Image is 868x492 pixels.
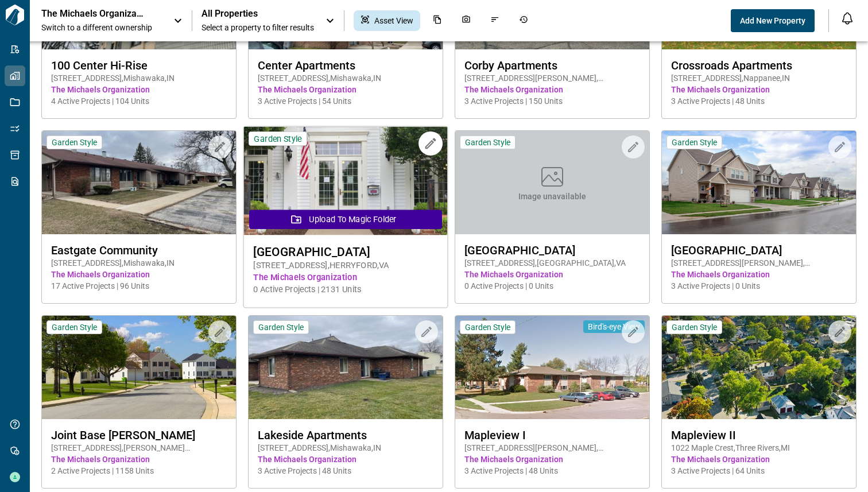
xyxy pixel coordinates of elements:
span: [GEOGRAPHIC_DATA] [671,243,847,257]
span: Garden Style [672,137,717,148]
span: 4 Active Projects | 104 Units [51,95,227,107]
span: [STREET_ADDRESS] , Mishawaka , IN [258,442,433,454]
div: Job History [512,10,535,31]
span: Garden Style [465,137,510,148]
span: Joint Base [PERSON_NAME] [51,428,227,442]
span: [GEOGRAPHIC_DATA] [253,245,437,259]
span: 17 Active Projects | 96 Units [51,280,227,292]
span: 0 Active Projects | 2131 Units [253,284,437,296]
img: property-asset [42,131,236,234]
span: Eastgate Community [51,243,227,257]
span: [STREET_ADDRESS] , Mishawaka , IN [51,257,227,269]
span: The Michaels Organization [51,454,227,465]
span: 3 Active Projects | 54 Units [258,95,433,107]
div: Issues & Info [483,10,506,31]
span: Garden Style [254,133,301,144]
span: [STREET_ADDRESS] , Nappanee , IN [671,72,847,84]
span: [STREET_ADDRESS] , Mishawaka , IN [258,72,433,84]
span: The Michaels Organization [51,269,227,280]
span: Switch to a different ownership [41,22,162,33]
span: [STREET_ADDRESS] , [GEOGRAPHIC_DATA] , VA [464,257,640,269]
span: All Properties [201,8,314,20]
div: Documents [426,10,449,31]
button: Add New Property [731,9,815,32]
span: 2 Active Projects | 1158 Units [51,465,227,476]
img: property-asset [662,316,856,419]
span: Asset View [374,15,413,26]
span: Bird's-eye View [588,321,640,332]
span: 3 Active Projects | 48 Units [671,95,847,107]
span: The Michaels Organization [464,84,640,95]
img: property-asset [244,127,448,235]
img: property-asset [249,316,443,419]
span: [STREET_ADDRESS][PERSON_NAME] , [GEOGRAPHIC_DATA] , KS [671,257,847,269]
span: The Michaels Organization [671,454,847,465]
span: The Michaels Organization [464,269,640,280]
span: 0 Active Projects | 0 Units [464,280,640,292]
span: The Michaels Organization [51,84,227,95]
span: 3 Active Projects | 64 Units [671,465,847,476]
span: Lakeside Apartments [258,428,433,442]
div: Asset View [354,10,420,31]
span: 3 Active Projects | 0 Units [671,280,847,292]
span: Mapleview I [464,428,640,442]
span: Select a property to filter results [201,22,314,33]
span: [STREET_ADDRESS][PERSON_NAME] , [GEOGRAPHIC_DATA] , MI [464,442,640,454]
button: Open notification feed [838,9,857,28]
span: The Michaels Organization [258,454,433,465]
img: property-asset [662,131,856,234]
img: property-asset [42,316,236,419]
span: Image unavailable [518,191,586,202]
span: Crossroads Apartments [671,59,847,72]
span: Center Apartments [258,59,433,72]
span: Add New Property [740,15,805,26]
span: Garden Style [52,322,97,332]
span: Garden Style [52,137,97,148]
span: Corby Apartments [464,59,640,72]
span: The Michaels Organization [671,269,847,280]
img: property-asset [455,316,649,419]
span: [GEOGRAPHIC_DATA] [464,243,640,257]
p: The Michaels Organization [41,8,145,20]
span: [STREET_ADDRESS] , [PERSON_NAME][GEOGRAPHIC_DATA] , MD [51,442,227,454]
span: 3 Active Projects | 48 Units [258,465,433,476]
span: [STREET_ADDRESS] , Mishawaka , IN [51,72,227,84]
span: Garden Style [465,322,510,332]
span: 3 Active Projects | 48 Units [464,465,640,476]
span: Mapleview II [671,428,847,442]
span: 100 Center Hi-Rise [51,59,227,72]
span: The Michaels Organization [258,84,433,95]
span: 3 Active Projects | 150 Units [464,95,640,107]
span: Garden Style [672,322,717,332]
span: Garden Style [258,322,304,332]
span: The Michaels Organization [671,84,847,95]
div: Photos [455,10,478,31]
span: The Michaels Organization [253,272,437,284]
span: 1022 Maple Crest , Three Rivers , MI [671,442,847,454]
span: [STREET_ADDRESS] , HERRYFORD , VA [253,259,437,272]
span: The Michaels Organization [464,454,640,465]
button: Upload to Magic Folder [249,210,442,229]
span: [STREET_ADDRESS][PERSON_NAME] , [GEOGRAPHIC_DATA] , IN [464,72,640,84]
